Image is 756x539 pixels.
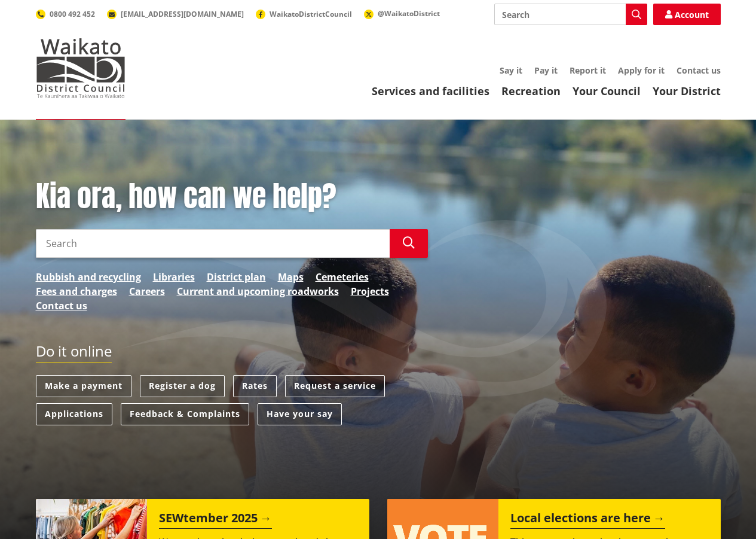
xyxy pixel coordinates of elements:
[653,84,721,98] a: Your District
[36,270,141,284] a: Rubbish and recycling
[351,284,389,299] a: Projects
[36,343,112,364] h2: Do it online
[378,8,440,19] span: @WaikatoDistrict
[494,4,647,25] input: Search input
[258,403,342,425] a: Have your say
[501,84,561,98] a: Recreation
[285,375,385,397] a: Request a service
[36,38,126,98] img: Waikato District Council - Te Kaunihera aa Takiwaa o Waikato
[256,9,352,19] a: WaikatoDistrictCouncil
[677,65,721,76] a: Contact us
[36,9,95,19] a: 0800 492 452
[177,284,339,299] a: Current and upcoming roadworks
[36,179,428,214] h1: Kia ora, how can we help?
[270,9,352,19] span: WaikatoDistrictCouncil
[570,65,606,76] a: Report it
[316,270,369,284] a: Cemeteries
[500,65,522,76] a: Say it
[573,84,641,98] a: Your Council
[121,9,244,19] span: [EMAIL_ADDRESS][DOMAIN_NAME]
[36,375,131,397] a: Make a payment
[233,375,277,397] a: Rates
[121,403,249,425] a: Feedback & Complaints
[618,65,665,76] a: Apply for it
[129,284,165,299] a: Careers
[159,511,272,529] h2: SEWtember 2025
[510,511,665,529] h2: Local elections are here
[36,403,112,425] a: Applications
[36,299,87,313] a: Contact us
[140,375,225,397] a: Register a dog
[36,284,117,299] a: Fees and charges
[364,8,440,19] a: @WaikatoDistrict
[207,270,266,284] a: District plan
[278,270,304,284] a: Maps
[372,84,489,98] a: Services and facilities
[534,65,558,76] a: Pay it
[153,270,195,284] a: Libraries
[36,229,390,258] input: Search input
[50,9,95,19] span: 0800 492 452
[107,9,244,19] a: [EMAIL_ADDRESS][DOMAIN_NAME]
[653,4,721,25] a: Account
